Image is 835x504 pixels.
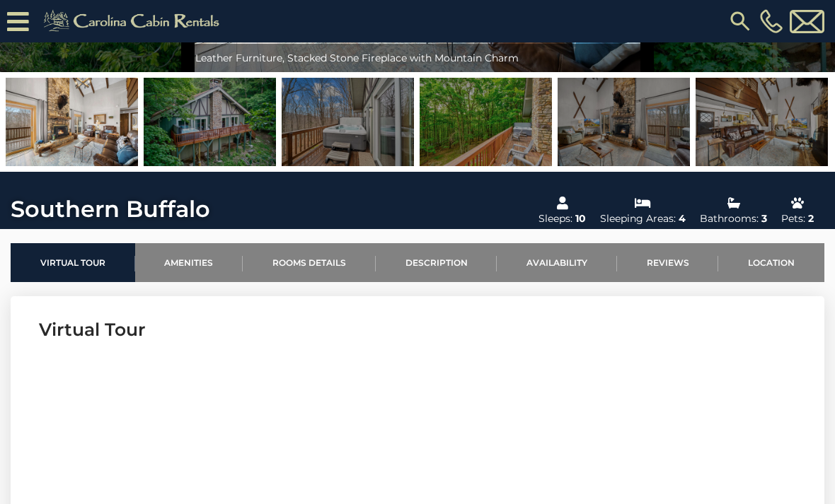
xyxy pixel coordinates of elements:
[420,78,552,166] img: 167938931
[282,78,414,166] img: 168135415
[718,243,824,282] a: Location
[39,317,796,342] h3: Virtual Tour
[243,243,376,282] a: Rooms Details
[617,243,719,282] a: Reviews
[497,243,617,282] a: Availability
[36,7,231,35] img: Khaki-logo.png
[376,243,497,282] a: Description
[727,8,753,34] img: search-regular.svg
[6,78,138,166] img: 168135373
[756,9,786,33] a: [PHONE_NUMBER]
[558,78,690,166] img: 168135376
[11,243,135,282] a: Virtual Tour
[696,78,828,166] img: 168135375
[135,243,243,282] a: Amenities
[144,78,276,166] img: 167938935
[188,44,647,72] div: Leather Furniture, Stacked Stone Fireplace with Mountain Charm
